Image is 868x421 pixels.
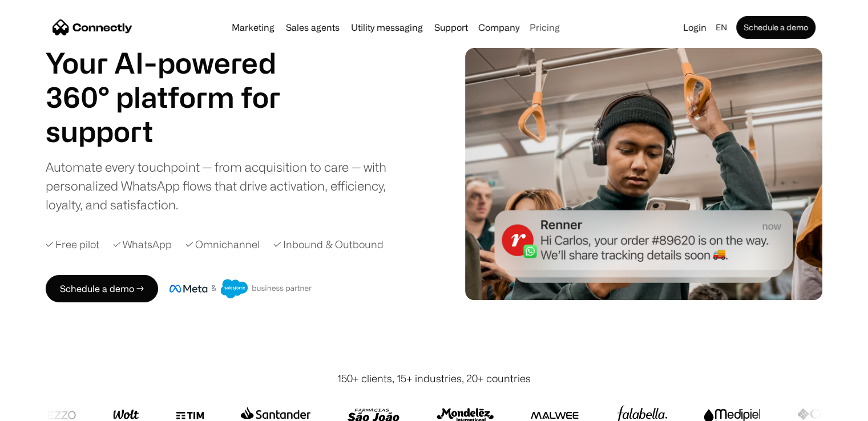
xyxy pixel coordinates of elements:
ul: Language list [23,401,68,417]
img: Meta and Salesforce business partner badge. [169,279,312,298]
div: en [716,19,727,35]
a: Utility messaging [346,23,427,32]
div: ✓ Omnichannel [185,237,260,252]
h1: Your AI-powered 360° platform for [46,46,308,114]
div: ✓ WhatsApp [113,237,172,252]
div: Automate every touchpoint — from acquisition to care — with personalized WhatsApp flows that driv... [46,157,405,214]
a: Login [679,19,711,35]
div: 2 of 4 [46,114,308,148]
div: en [711,19,734,35]
div: carousel [46,114,308,148]
div: ✓ Inbound & Outbound [273,237,383,252]
div: ✓ Free pilot [46,237,99,252]
a: Pricing [525,23,564,32]
div: Company [475,19,523,35]
a: Schedule a demo → [46,275,158,302]
a: Support [430,23,473,32]
a: Schedule a demo [736,16,815,39]
a: Sales agents [281,23,344,32]
h1: support [46,114,308,148]
div: 150+ clients, 15+ industries, 20+ countries [337,371,531,386]
div: Company [478,19,519,35]
a: Marketing [227,23,279,32]
a: home [53,19,132,36]
aside: Language selected: English [11,400,68,417]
